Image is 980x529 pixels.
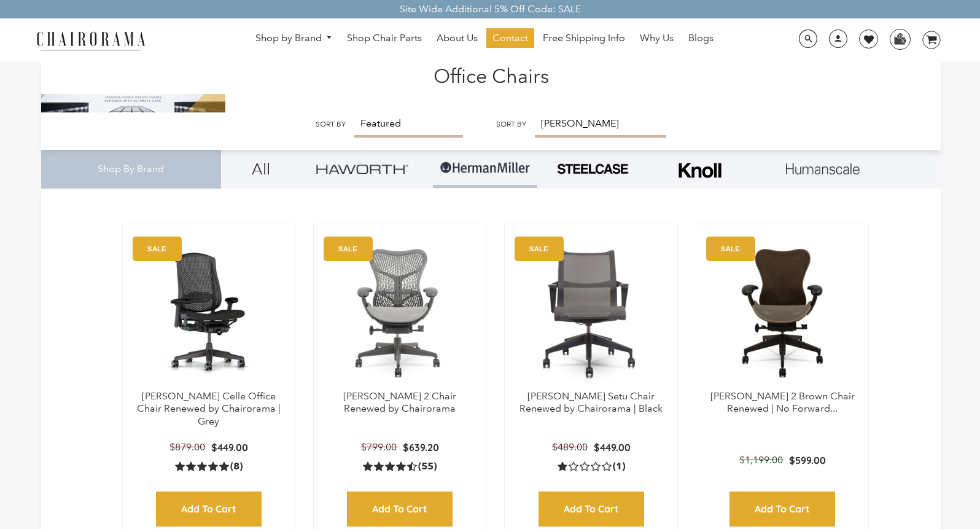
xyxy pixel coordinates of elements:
img: Group_4be16a4b-c81a-4a6e-a540-764d0a8faf6e.png [316,164,408,173]
a: 4.5 rating (55 votes) [363,460,437,472]
input: Add to Cart [156,492,262,527]
input: Add to Cart [729,492,835,527]
span: $489.00 [552,441,588,453]
nav: DesktopNavigation [204,28,764,51]
img: Layer_1_1.png [786,163,860,174]
a: [PERSON_NAME] 2 Chair Renewed by Chairorama [343,390,456,415]
span: $449.00 [594,441,631,453]
span: $879.00 [169,441,205,453]
a: Herman Miller Setu Chair Renewed by Chairorama | Black - chairorama Herman Miller Setu Chair Rene... [517,237,664,390]
span: Free Shipping Info [543,32,625,45]
h1: Office Chairs [53,61,928,88]
span: (8) [230,460,243,473]
a: Shop Chair Parts [341,28,428,48]
span: (1) [613,460,625,473]
label: Sort by [496,120,526,129]
img: Herman Miller Mirra 2 Chair Renewed by Chairorama - chairorama [326,237,473,390]
a: Free Shipping Info [537,28,631,48]
a: [PERSON_NAME] Setu Chair Renewed by Chairorama | Black [519,390,663,415]
span: $1,199.00 [739,454,783,466]
a: All [230,150,292,188]
img: Herman Miller Setu Chair Renewed by Chairorama | Black - chairorama [517,237,664,390]
a: Contact [486,28,534,48]
a: 5.0 rating (8 votes) [175,460,243,472]
img: chairorama [29,29,152,51]
img: PHOTO-2024-07-09-00-53-10-removebg-preview.png [556,162,629,176]
img: Group-1.png [439,150,531,187]
span: $799.00 [361,441,397,453]
img: Herman Miller Mirra 2 Brown Chair Renewed | No Forward Tilt | - chairorama [709,237,856,390]
span: $449.00 [211,441,248,453]
a: Herman Miller Mirra 2 Brown Chair Renewed | No Forward Tilt | - chairorama Herman Miller Mirra 2 ... [709,237,856,390]
a: 1.0 rating (1 votes) [558,460,625,472]
span: Shop Chair Parts [347,32,422,45]
a: [PERSON_NAME] Celle Office Chair Renewed by Chairorama | Grey [137,390,281,428]
input: Add to Cart [539,492,644,527]
span: Why Us [640,32,674,45]
text: SALE [529,245,548,253]
span: $599.00 [789,454,826,466]
a: Why Us [634,28,680,48]
text: SALE [147,245,166,253]
span: Blogs [688,32,714,45]
a: Herman Miller Mirra 2 Chair Renewed by Chairorama - chairorama Herman Miller Mirra 2 Chair Renewe... [326,237,473,390]
input: Add to Cart [347,492,453,527]
span: $639.20 [403,441,439,453]
label: Sort by [316,120,346,129]
a: Shop by Brand [249,29,339,48]
a: Herman Miller Celle Office Chair Renewed by Chairorama | Grey - chairorama Herman Miller Celle Of... [135,237,282,390]
a: Blogs [682,28,720,48]
span: Contact [492,32,528,45]
text: SALE [721,245,740,253]
span: (55) [418,460,437,473]
a: [PERSON_NAME] 2 Brown Chair Renewed | No Forward... [710,390,855,415]
span: About Us [437,32,478,45]
img: Herman Miller Celle Office Chair Renewed by Chairorama | Grey - chairorama [135,237,282,390]
a: About Us [430,28,484,48]
img: Frame_4.png [675,155,725,186]
img: WhatsApp_Image_2024-07-12_at_16.23.01.webp [890,29,909,48]
text: SALE [338,245,357,253]
div: Shop By Brand [41,150,221,189]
